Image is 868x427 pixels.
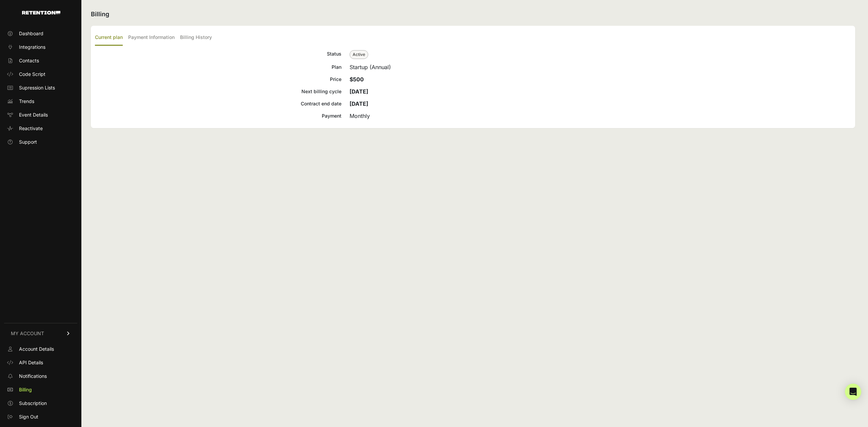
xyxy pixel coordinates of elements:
[95,30,123,46] label: Current plan
[4,137,77,147] a: Support
[4,398,77,409] a: Subscription
[4,123,77,134] a: Reactivate
[95,63,341,71] div: Plan
[19,125,43,132] span: Reactivate
[4,411,77,422] a: Sign Out
[19,98,34,105] span: Trends
[22,11,60,15] img: Retention.com
[95,50,341,59] div: Status
[350,76,364,83] strong: $500
[19,373,47,380] span: Notifications
[350,50,368,59] span: Active
[19,346,54,352] span: Account Details
[4,28,77,39] a: Dashboard
[19,30,43,37] span: Dashboard
[4,344,77,354] a: Account Details
[19,57,39,64] span: Contacts
[4,55,77,66] a: Contacts
[95,100,341,108] div: Contract end date
[4,82,77,93] a: Supression Lists
[350,63,851,71] div: Startup (Annual)
[350,88,368,95] strong: [DATE]
[19,400,47,407] span: Subscription
[91,9,855,19] h2: Billing
[350,100,368,107] strong: [DATE]
[4,96,77,107] a: Trends
[128,30,175,46] label: Payment Information
[350,112,851,120] div: Monthly
[11,330,44,337] span: MY ACCOUNT
[180,30,212,46] label: Billing History
[19,44,45,50] span: Integrations
[4,109,77,120] a: Event Details
[95,112,341,120] div: Payment
[4,357,77,368] a: API Details
[19,139,37,145] span: Support
[19,359,43,366] span: API Details
[95,75,341,83] div: Price
[4,323,77,344] a: MY ACCOUNT
[19,386,32,393] span: Billing
[4,42,77,53] a: Integrations
[845,384,861,400] div: Open Intercom Messenger
[4,371,77,382] a: Notifications
[19,71,45,78] span: Code Script
[95,87,341,96] div: Next billing cycle
[4,384,77,395] a: Billing
[19,84,55,91] span: Supression Lists
[19,413,38,420] span: Sign Out
[4,69,77,80] a: Code Script
[19,111,48,118] span: Event Details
